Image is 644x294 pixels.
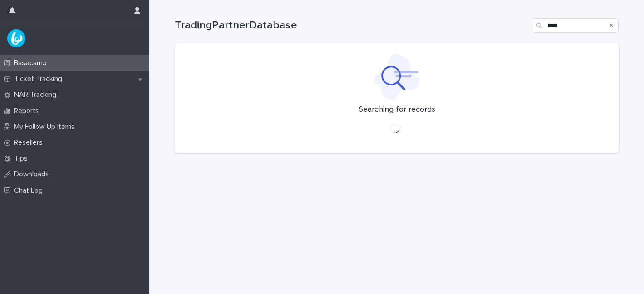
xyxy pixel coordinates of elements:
p: Basecamp [10,59,54,67]
p: Resellers [10,138,50,147]
p: Downloads [10,170,56,179]
p: Chat Log [10,186,50,195]
p: NAR Tracking [10,90,63,99]
p: Tips [10,154,35,163]
p: Ticket Tracking [10,75,69,83]
p: Searching for records [359,105,435,115]
img: UPKZpZA3RCu7zcH4nw8l [7,29,25,47]
input: Search [533,18,619,33]
h1: TradingPartnerDatabase [175,19,529,32]
p: My Follow Up Items [10,123,82,131]
p: Reports [10,107,46,115]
